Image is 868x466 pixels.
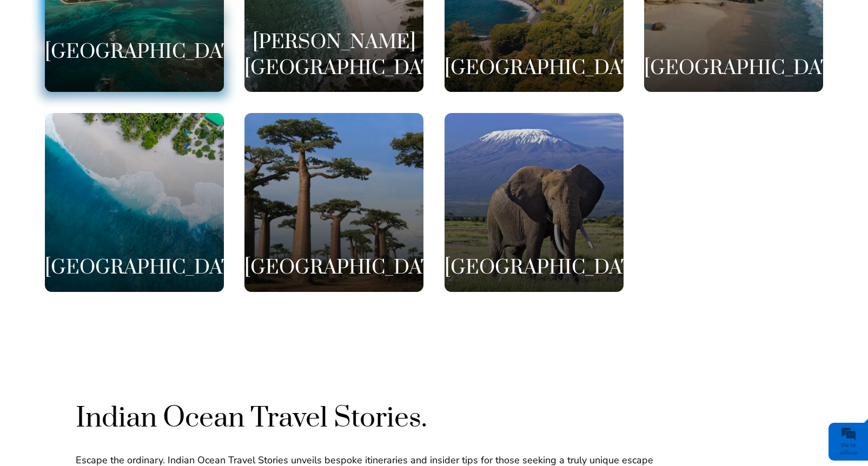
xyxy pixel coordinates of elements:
h3: [PERSON_NAME][GEOGRAPHIC_DATA] [244,30,423,81]
h3: [GEOGRAPHIC_DATA] [45,255,224,281]
a: [GEOGRAPHIC_DATA] [244,113,423,292]
h3: [GEOGRAPHIC_DATA] [45,39,224,65]
div: We're offline [831,442,865,457]
h3: [GEOGRAPHIC_DATA] [244,255,423,281]
a: [GEOGRAPHIC_DATA] [445,113,624,292]
h3: [GEOGRAPHIC_DATA] [445,56,624,82]
h5: Indian Ocean Travel Stories. [76,400,661,436]
h3: [GEOGRAPHIC_DATA] [644,56,823,82]
a: [GEOGRAPHIC_DATA] [45,113,224,292]
h3: [GEOGRAPHIC_DATA] [445,255,624,281]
